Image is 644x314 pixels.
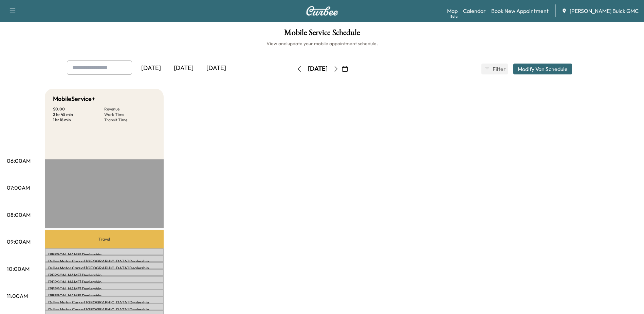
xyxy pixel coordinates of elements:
[491,7,549,15] a: Book New Appointment
[53,117,104,123] p: 1 hr 18 min
[308,65,328,73] div: [DATE]
[45,230,164,248] p: Travel
[7,184,30,192] p: 07:00AM
[493,65,505,73] span: Filter
[447,7,458,15] a: MapBeta
[48,307,160,312] p: Dulles Motor Cars of [GEOGRAPHIC_DATA] Dealership
[7,29,637,40] h1: Mobile Service Schedule
[48,279,160,285] p: [PERSON_NAME] Dealership
[104,117,155,123] p: Transit Time
[513,64,572,74] button: Modify Van Schedule
[48,252,160,257] p: [PERSON_NAME] Dealership
[306,6,338,16] img: Curbee Logo
[104,106,155,112] p: Revenue
[104,112,155,117] p: Work Time
[7,238,31,246] p: 09:00AM
[167,60,200,76] div: [DATE]
[53,112,104,117] p: 2 hr 45 min
[48,286,160,292] p: [PERSON_NAME] Dealership
[48,259,160,264] p: Dulles Motor Cars of [GEOGRAPHIC_DATA] Dealership
[200,60,233,76] div: [DATE]
[7,157,31,165] p: 06:00AM
[48,265,160,271] p: Dulles Motor Cars of [GEOGRAPHIC_DATA] Dealership
[450,14,458,19] div: Beta
[7,40,637,47] h6: View and update your mobile appointment schedule.
[7,211,31,219] p: 08:00AM
[53,94,95,104] h5: MobileService+
[7,292,28,300] p: 11:00AM
[53,106,104,112] p: $ 0.00
[570,7,639,15] span: [PERSON_NAME] Buick GMC
[48,273,160,278] p: [PERSON_NAME] Dealership
[481,64,508,74] button: Filter
[135,60,167,76] div: [DATE]
[7,265,30,273] p: 10:00AM
[463,7,486,15] a: Calendar
[48,293,160,298] p: [PERSON_NAME] Dealership
[48,300,160,305] p: Dulles Motor Cars of [GEOGRAPHIC_DATA] Dealership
